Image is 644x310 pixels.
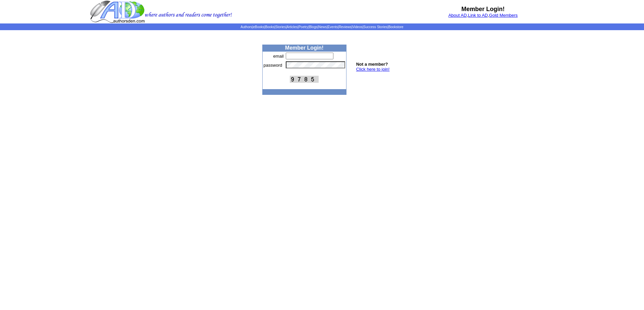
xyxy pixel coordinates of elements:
img: This Is CAPTCHA Image [290,76,319,83]
a: Videos [352,25,362,29]
a: Events [328,25,338,29]
font: email [273,54,284,59]
font: password [264,63,282,68]
a: Stories [275,25,286,29]
a: Link to AD [468,13,488,18]
a: Poetry [299,25,308,29]
a: Bookstore [388,25,404,29]
a: Articles [287,25,298,29]
a: Authors [240,25,252,29]
a: Click here to join! [356,67,390,72]
a: News [318,25,327,29]
b: Not a member? [356,62,388,67]
a: Reviews [339,25,352,29]
span: | | | | | | | | | | | | [240,25,403,29]
b: Member Login! [285,45,324,51]
font: , , [448,13,518,18]
a: Success Stories [363,25,387,29]
a: Gold Members [489,13,518,18]
b: Member Login! [462,6,505,12]
a: eBooks [253,25,264,29]
a: Blogs [309,25,317,29]
a: About AD [448,13,467,18]
a: Books [265,25,274,29]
